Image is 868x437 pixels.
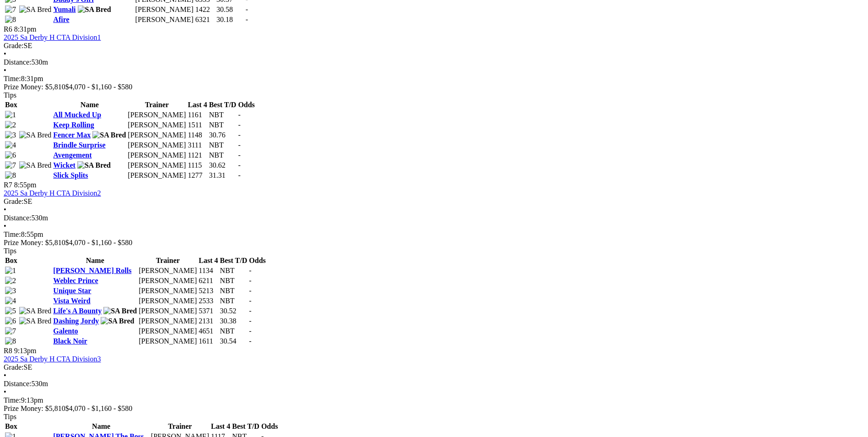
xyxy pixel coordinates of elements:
[103,307,137,315] img: SA Bred
[138,317,197,326] td: [PERSON_NAME]
[14,347,37,355] span: 9:13pm
[19,317,52,325] img: SA Bred
[209,151,237,160] td: NBT
[65,404,133,412] span: $4,070 - $1,160 - $580
[4,355,101,363] a: 2025 Sa Derby H CTA Division3
[4,33,101,41] a: 2025 Sa Derby H CTA Division1
[65,239,133,246] span: $4,070 - $1,160 - $580
[4,380,31,388] span: Distance:
[4,388,6,396] span: •
[4,66,6,74] span: •
[5,111,16,119] img: 1
[198,256,218,265] th: Last 4
[53,171,88,179] a: Slick Splits
[209,161,237,170] td: 30.62
[14,25,37,33] span: 8:31pm
[127,131,186,140] td: [PERSON_NAME]
[238,171,240,179] span: -
[5,151,16,159] img: 6
[65,83,133,91] span: $4,070 - $1,160 - $580
[237,100,255,109] th: Odds
[135,5,194,14] td: [PERSON_NAME]
[127,171,186,180] td: [PERSON_NAME]
[53,267,131,274] a: [PERSON_NAME] Rolls
[4,214,864,222] div: 530m
[246,16,248,23] span: -
[4,197,24,205] span: Grade:
[187,120,207,130] td: 1511
[4,230,21,238] span: Time:
[209,171,237,180] td: 31.31
[138,337,197,346] td: [PERSON_NAME]
[19,161,52,169] img: SA Bred
[5,327,16,335] img: 7
[127,141,186,150] td: [PERSON_NAME]
[19,5,52,14] img: SA Bred
[127,120,186,130] td: [PERSON_NAME]
[4,363,864,371] div: SE
[4,25,12,33] span: R6
[19,131,52,139] img: SA Bred
[53,327,78,335] a: Galento
[209,100,237,109] th: Best T/D
[187,110,207,120] td: 1161
[4,42,24,49] span: Grade:
[209,131,237,140] td: 30.76
[138,327,197,336] td: [PERSON_NAME]
[127,161,186,170] td: [PERSON_NAME]
[53,121,94,129] a: Keep Rolling
[53,337,87,345] a: Black Noir
[5,317,16,325] img: 6
[198,327,218,336] td: 4651
[138,266,197,275] td: [PERSON_NAME]
[4,239,864,247] div: Prize Money: $5,810
[5,16,16,24] img: 8
[249,297,251,305] span: -
[248,256,266,265] th: Odds
[53,287,91,295] a: Unique Star
[4,206,6,213] span: •
[198,306,218,316] td: 5371
[4,214,31,222] span: Distance:
[210,422,231,431] th: Last 4
[151,422,210,431] th: Trainer
[198,276,218,285] td: 6211
[138,296,197,306] td: [PERSON_NAME]
[249,287,251,295] span: -
[220,266,248,275] td: NBT
[4,58,31,66] span: Distance:
[4,197,864,206] div: SE
[4,413,16,421] span: Tips
[187,151,207,160] td: 1121
[4,189,101,197] a: 2025 Sa Derby H CTA Division2
[198,286,218,295] td: 5213
[4,83,864,91] div: Prize Money: $5,810
[5,337,16,345] img: 8
[216,15,244,24] td: 30.18
[220,317,248,326] td: 30.38
[127,100,186,109] th: Trainer
[53,151,92,159] a: Avengement
[4,42,864,50] div: SE
[5,141,16,149] img: 4
[249,267,251,274] span: -
[53,16,69,23] a: Afire
[92,131,126,139] img: SA Bred
[5,287,16,295] img: 3
[53,141,105,149] a: Brindle Surprise
[53,277,98,284] a: Weblec Prince
[187,171,207,180] td: 1277
[53,5,75,13] a: Yumali
[238,141,240,149] span: -
[4,396,21,404] span: Time:
[238,151,240,159] span: -
[4,75,864,83] div: 8:31pm
[4,58,864,66] div: 530m
[198,266,218,275] td: 1134
[78,5,111,14] img: SA Bred
[249,317,251,325] span: -
[127,151,186,160] td: [PERSON_NAME]
[238,111,240,119] span: -
[53,100,126,109] th: Name
[4,75,21,82] span: Time:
